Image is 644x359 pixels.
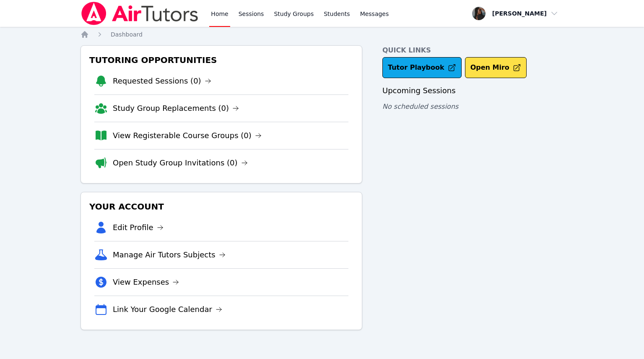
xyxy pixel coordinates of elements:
[382,57,462,78] a: Tutor Playbook
[113,157,248,169] a: Open Study Group Invitations (0)
[88,199,355,214] h3: Your Account
[465,57,527,78] button: Open Miro
[80,2,199,25] img: Air Tutors
[111,30,143,39] a: Dashboard
[113,75,211,87] a: Requested Sessions (0)
[113,102,239,114] a: Study Group Replacements (0)
[80,30,563,39] nav: Breadcrumb
[113,222,164,233] a: Edit Profile
[113,130,262,142] a: View Registerable Course Groups (0)
[113,304,222,315] a: Link Your Google Calendar
[360,10,389,18] span: Messages
[382,85,563,97] h3: Upcoming Sessions
[111,31,143,38] span: Dashboard
[113,276,179,288] a: View Expenses
[88,52,355,68] h3: Tutoring Opportunities
[382,45,563,55] h4: Quick Links
[382,102,458,110] span: No scheduled sessions
[113,249,226,261] a: Manage Air Tutors Subjects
